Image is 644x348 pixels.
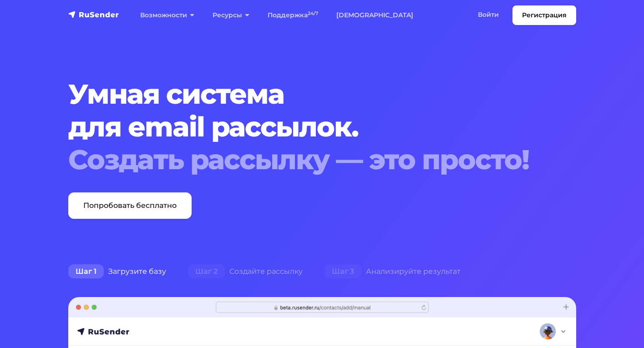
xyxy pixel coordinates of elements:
[57,262,177,281] div: Загрузите базу
[68,264,104,279] span: Шаг 1
[68,143,533,176] div: Создать рассылку — это просто!
[188,264,225,279] span: Шаг 2
[177,262,314,281] div: Создайте рассылку
[68,192,192,219] a: Попробовать бесплатно
[325,264,361,279] span: Шаг 3
[68,10,119,19] img: RuSender
[131,6,203,25] a: Возможности
[327,6,422,25] a: [DEMOGRAPHIC_DATA]
[203,6,259,25] a: Ресурсы
[308,10,318,16] sup: 24/7
[469,5,508,24] a: Войти
[512,5,576,25] a: Регистрация
[68,78,533,176] h1: Умная система для email рассылок.
[314,262,472,281] div: Анализируйте результат
[259,6,327,25] a: Поддержка24/7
